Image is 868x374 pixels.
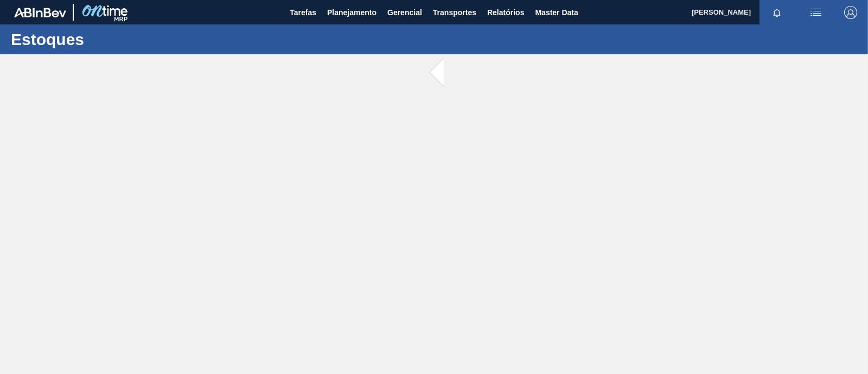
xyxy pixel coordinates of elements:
[327,6,376,19] span: Planejamento
[759,5,794,20] button: Notificações
[844,6,857,19] img: Logout
[290,6,316,19] span: Tarefas
[809,6,822,19] img: userActions
[433,6,476,19] span: Transportes
[11,33,203,46] h1: Estoques
[14,8,66,17] img: TNhmsLtSVTkK8tSr43FrP2fwEKptu5GPRR3wAAAABJRU5ErkJggg==
[487,6,524,19] span: Relatórios
[387,6,422,19] span: Gerencial
[535,6,578,19] span: Master Data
